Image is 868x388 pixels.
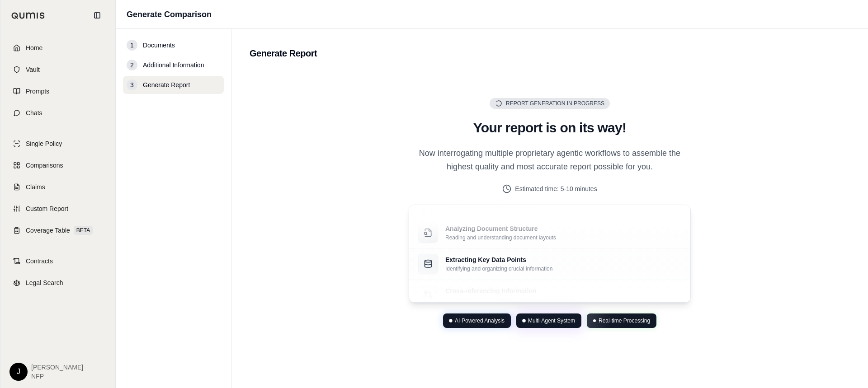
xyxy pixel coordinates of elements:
div: J [9,363,28,381]
h2: Generate Report [250,47,850,60]
span: Home [26,43,42,52]
a: Legal Search [6,273,110,293]
a: Prompts [6,81,110,101]
a: Chats [6,103,110,123]
span: NFP [31,372,83,381]
span: Prompts [26,87,49,96]
button: Collapse sidebar [90,8,104,23]
a: Vault [6,60,110,79]
span: Claims [26,182,45,192]
p: Reading and understanding document layouts [445,234,556,241]
a: Coverage TableBETA [6,220,110,240]
h1: Generate Comparison [127,8,212,21]
span: Additional Information [143,61,204,70]
a: Contracts [6,251,110,271]
span: Documents [143,41,175,50]
p: Cross-referencing Information [445,286,536,295]
a: Custom Report [6,199,110,219]
span: Chats [26,108,42,117]
div: 1 [127,40,137,51]
a: Single Policy [6,134,110,154]
span: BETA [74,226,93,235]
span: Legal Search [26,278,63,287]
span: Single Policy [26,139,62,148]
span: Coverage Table [26,226,70,235]
h2: Your report is on its way! [409,120,691,136]
div: 3 [127,79,137,90]
span: Multi-Agent System [528,317,575,324]
p: Now interrogating multiple proprietary agentic workflows to assemble the highest quality and most... [409,147,691,173]
span: AI-Powered Analysis [455,317,505,324]
span: [PERSON_NAME] [31,363,83,372]
p: Ensuring data precision and reliability [445,203,535,210]
a: Home [6,38,110,58]
a: Comparisons [6,155,110,175]
span: Report Generation in Progress [506,100,604,107]
div: 2 [127,60,137,70]
p: Analyzing Document Structure [445,224,556,233]
span: Real-time Processing [599,317,650,324]
p: Identifying and organizing crucial information [445,265,552,272]
span: Custom Report [26,204,68,213]
span: Generate Report [143,80,190,89]
a: Claims [6,177,110,197]
span: Contracts [26,257,53,266]
span: Vault [26,65,40,74]
img: Qumis Logo [11,12,45,19]
span: Estimated time: 5-10 minutes [515,184,597,194]
span: Comparisons [26,161,63,170]
p: Comparing against knowledge base [445,296,536,304]
p: Extracting Key Data Points [445,255,552,264]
